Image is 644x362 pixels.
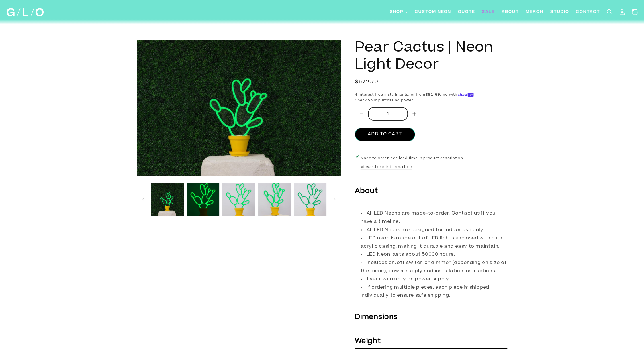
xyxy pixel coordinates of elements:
strong: Weight [355,338,381,345]
button: Slide right [328,193,341,206]
span: LED Neon lasts about 50000 hours. [367,252,455,257]
a: Contact [572,6,603,19]
span: All LED Neons are made-to-order. Contact us if you have a timeline. [361,211,496,224]
a: About [498,6,522,19]
button: Load image 3 in gallery view [222,183,255,216]
span: LED neon is made out of LED lights enclosed within an acrylic casing, making it durable and easy ... [361,236,502,249]
button: Load image 5 in gallery view [294,183,326,216]
span: Merch [526,9,543,15]
span: Custom Neon [414,9,451,15]
span: Contact [576,9,600,15]
span: About [501,9,519,15]
span: Studio [550,9,569,15]
img: GLO Studio [7,8,44,16]
b: About [355,188,378,195]
button: Add to cart [355,128,415,141]
a: GLO Studio [4,6,46,19]
h1: Pear Cactus | Neon Light Decor [355,40,507,74]
media-gallery: Gallery Viewer [137,40,341,217]
span: 1 year warranty on power supply. [367,277,450,282]
a: Studio [547,6,572,19]
p: Made to order, see lead time in product description. [361,156,464,161]
strong: Dimensions [355,314,398,321]
button: Slide left [137,193,150,206]
button: View store information [361,164,412,171]
span: If ordering multiple pieces, each piece is shipped individually to ensure safe shipping. [361,285,489,298]
a: Quote [454,6,478,19]
a: Custom Neon [411,6,454,19]
span: Includes on/off switch or dimmer (depending on size of the piece), power supply and installation ... [361,261,507,273]
span: Quote [458,9,475,15]
a: SALE [478,6,498,19]
summary: Search [603,6,616,18]
span: All LED Neons are designed for indoor use only. [367,228,484,232]
summary: Shop [386,6,411,19]
span: Shop [389,9,403,15]
iframe: Chat Widget [541,282,644,362]
a: Merch [522,6,547,19]
span: SALE [482,9,494,15]
span: $572.70 [355,78,379,86]
button: Load image 2 in gallery view [187,183,219,216]
button: Load image 4 in gallery view [258,183,291,216]
button: Load image 1 in gallery view [151,183,184,216]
